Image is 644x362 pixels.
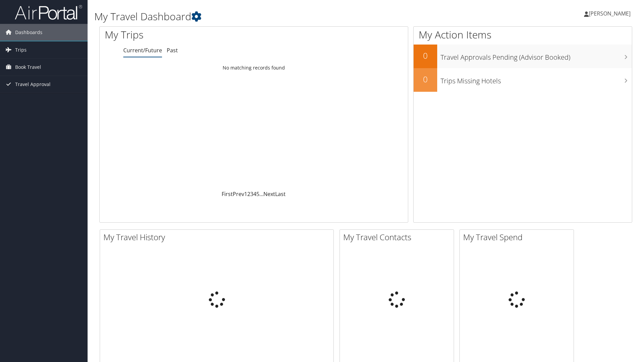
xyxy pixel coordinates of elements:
[584,3,637,24] a: [PERSON_NAME]
[253,190,256,198] a: 4
[15,4,82,20] img: airportal-logo.png
[15,24,42,41] span: Dashboards
[123,47,162,54] a: Current/Future
[167,47,178,54] a: Past
[441,49,632,62] h3: Travel Approvals Pending (Advisor Booked)
[233,190,244,198] a: Prev
[103,231,333,243] h2: My Travel History
[414,28,632,42] h1: My Action Items
[414,68,632,92] a: 0Trips Missing Hotels
[275,190,286,198] a: Last
[100,62,408,74] td: No matching records found
[589,10,631,17] span: [PERSON_NAME]
[244,190,247,198] a: 1
[94,9,456,24] h1: My Travel Dashboard
[343,231,454,243] h2: My Travel Contacts
[256,190,259,198] a: 5
[15,41,27,58] span: Trips
[463,231,574,243] h2: My Travel Spend
[222,190,233,198] a: First
[263,190,275,198] a: Next
[250,190,253,198] a: 3
[414,74,437,85] h2: 0
[105,28,275,42] h1: My Trips
[414,50,437,61] h2: 0
[15,59,41,76] span: Book Travel
[15,76,51,93] span: Travel Approval
[247,190,250,198] a: 2
[414,45,632,68] a: 0Travel Approvals Pending (Advisor Booked)
[441,73,632,86] h3: Trips Missing Hotels
[259,190,263,198] span: …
